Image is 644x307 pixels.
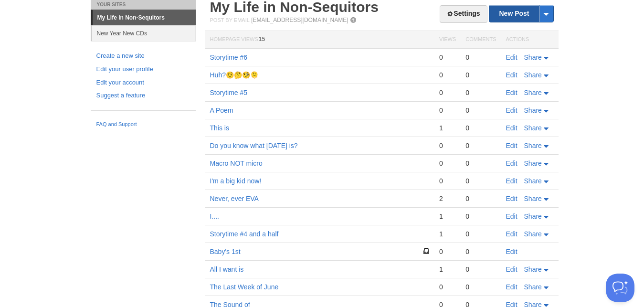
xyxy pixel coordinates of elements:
a: Edit [506,124,517,132]
a: Edit [506,283,517,291]
a: Settings [440,5,487,23]
span: Share [524,212,542,220]
div: 0 [439,159,456,168]
a: Edit [506,71,517,79]
a: Edit [506,142,517,149]
div: 0 [465,265,496,274]
a: Edit your user profile [96,64,190,74]
a: I.... [210,212,219,220]
a: Edit [506,265,517,273]
div: 0 [465,212,496,221]
div: 0 [439,106,456,115]
span: Share [524,124,542,132]
a: My Life in Non-Sequitors [93,10,196,25]
a: All I want is [210,265,244,273]
span: Share [524,106,542,114]
div: 0 [465,177,496,185]
a: Edit [506,195,517,202]
div: 0 [439,53,456,62]
span: Share [524,265,542,273]
div: 0 [465,159,496,168]
a: Edit [506,177,517,185]
a: Storytime #5 [210,89,248,96]
a: The Last Week of June [210,283,279,291]
div: 0 [465,194,496,203]
div: 1 [439,230,456,238]
a: Storytime #4 and a half [210,230,279,238]
span: Post by Email [210,17,250,23]
div: 0 [465,230,496,238]
a: Suggest a feature [96,91,190,101]
a: Huh?🤨🤔🧐🫠 [210,71,258,79]
a: Do you know what [DATE] is? [210,142,298,149]
a: Edit [506,106,517,114]
div: 0 [465,106,496,115]
a: Edit [506,248,517,255]
span: Share [524,177,542,185]
iframe: Help Scout Beacon - Open [606,274,634,302]
div: 0 [465,53,496,62]
a: Macro NOT micro [210,159,263,167]
span: Share [524,195,542,202]
span: Share [524,89,542,96]
div: 1 [439,124,456,132]
div: 0 [439,141,456,150]
span: Share [524,159,542,167]
a: I'm a big kid now! [210,177,262,185]
a: Edit your account [96,78,190,88]
th: Homepage Views [205,31,434,49]
a: New Year New CDs [92,25,196,41]
a: Edit [506,212,517,220]
span: Share [524,230,542,238]
a: Edit [506,53,517,61]
div: 0 [465,283,496,291]
a: [EMAIL_ADDRESS][DOMAIN_NAME] [251,17,348,23]
th: Comments [461,31,501,49]
a: Never, ever EVA [210,195,259,202]
div: 0 [439,88,456,97]
span: Share [524,142,542,149]
div: 0 [465,71,496,79]
div: 0 [465,124,496,132]
span: Share [524,71,542,79]
div: 1 [439,212,456,221]
a: Storytime #6 [210,53,248,61]
div: 2 [439,194,456,203]
a: Edit [506,159,517,167]
th: Views [434,31,461,49]
a: Create a new site [96,51,190,61]
a: Baby's 1st [210,248,241,255]
div: 1 [439,265,456,274]
div: 0 [465,247,496,256]
a: New Post [489,5,553,22]
div: 0 [439,247,456,256]
a: A Poem [210,106,233,114]
div: 0 [465,141,496,150]
span: Share [524,53,542,61]
a: Edit [506,89,517,96]
span: Share [524,283,542,291]
div: 0 [465,88,496,97]
div: 0 [439,71,456,79]
a: Edit [506,230,517,238]
a: This is [210,124,229,132]
div: 0 [439,283,456,291]
span: 15 [259,36,265,42]
a: FAQ and Support [96,120,190,129]
th: Actions [501,31,559,49]
div: 0 [439,177,456,185]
